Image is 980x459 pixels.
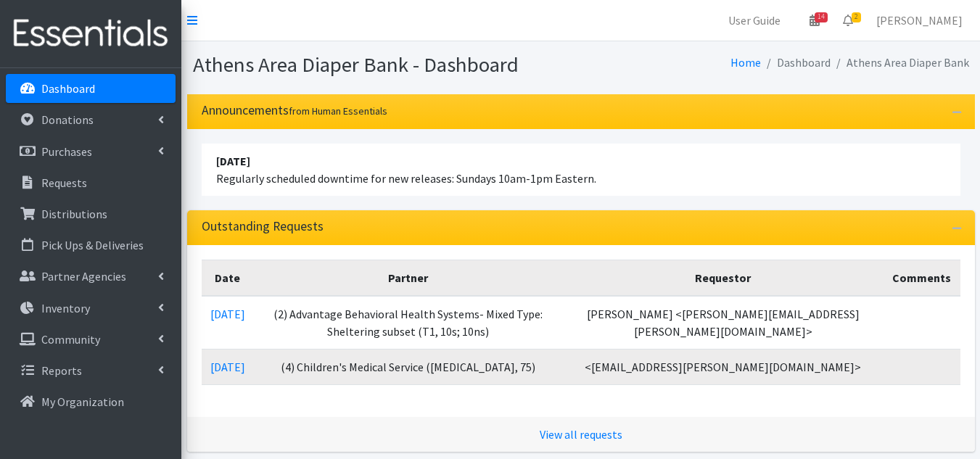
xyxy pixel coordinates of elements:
a: Partner Agencies [6,262,176,291]
a: User Guide [717,6,792,35]
strong: [DATE] [216,154,250,168]
th: Date [202,260,254,296]
p: Community [41,332,100,347]
a: Pick Ups & Deliveries [6,231,176,260]
td: (4) Children's Medical Service ([MEDICAL_DATA], 75) [254,349,563,384]
h1: Athens Area Diaper Bank - Dashboard [193,52,576,78]
a: View all requests [540,427,622,442]
p: Partner Agencies [41,269,126,284]
h3: Outstanding Requests [202,219,324,234]
p: Purchases [41,144,92,159]
li: Regularly scheduled downtime for new releases: Sundays 10am-1pm Eastern. [202,144,960,196]
a: Dashboard [6,74,176,103]
p: Reports [41,363,82,378]
h3: Announcements [202,103,387,118]
a: 2 [831,6,865,35]
a: Distributions [6,199,176,228]
td: [PERSON_NAME] <[PERSON_NAME][EMAIL_ADDRESS][PERSON_NAME][DOMAIN_NAME]> [562,296,884,350]
p: Donations [41,112,94,127]
span: 14 [815,12,828,22]
small: from Human Essentials [289,104,387,117]
th: Requestor [562,260,884,296]
td: <[EMAIL_ADDRESS][PERSON_NAME][DOMAIN_NAME]> [562,349,884,384]
li: Athens Area Diaper Bank [831,52,969,73]
a: Home [730,55,761,70]
a: Inventory [6,294,176,323]
li: Dashboard [761,52,831,73]
a: My Organization [6,387,176,416]
span: 2 [852,12,861,22]
a: [DATE] [210,307,245,321]
a: [DATE] [210,360,245,374]
p: Pick Ups & Deliveries [41,238,144,252]
p: Requests [41,175,87,190]
a: Community [6,325,176,354]
a: Reports [6,356,176,385]
th: Comments [884,260,960,296]
p: Dashboard [41,81,95,96]
a: Requests [6,168,176,197]
th: Partner [254,260,563,296]
p: Inventory [41,301,90,315]
a: Purchases [6,137,176,166]
p: Distributions [41,207,107,221]
a: [PERSON_NAME] [865,6,974,35]
img: HumanEssentials [6,9,176,58]
p: My Organization [41,394,124,409]
td: (2) Advantage Behavioral Health Systems- Mixed Type: Sheltering subset (T1, 10s; 10ns) [254,296,563,350]
a: Donations [6,105,176,134]
a: 14 [798,6,831,35]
